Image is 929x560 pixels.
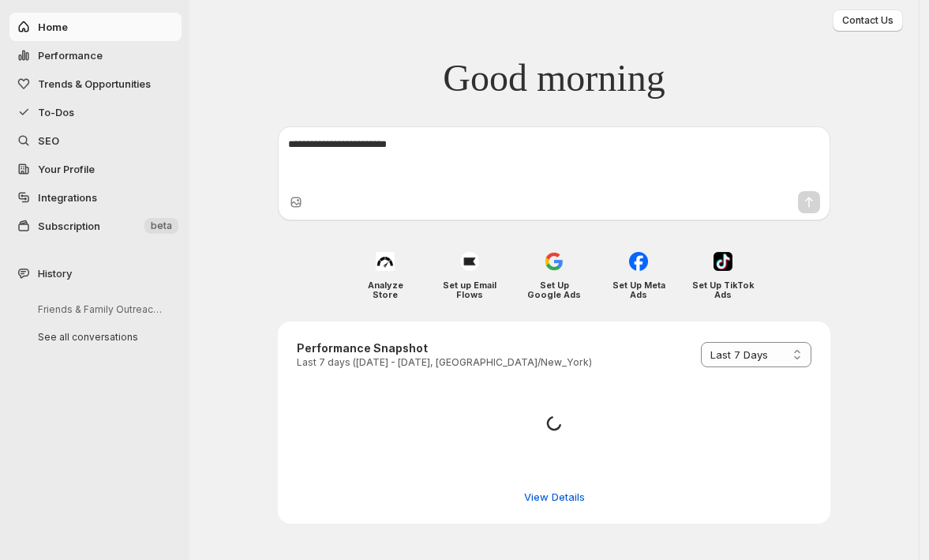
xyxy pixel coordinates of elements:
img: Set Up Google Ads icon [545,252,564,271]
button: See all conversations [25,325,175,349]
span: Good morning [443,55,665,101]
span: Subscription [38,220,100,232]
p: Last 7 days ([DATE] - [DATE], [GEOGRAPHIC_DATA]/New_York) [297,356,592,369]
span: SEO [38,134,59,147]
button: Friends & Family Outreach Spreadsheet Creation [25,297,175,321]
button: View detailed performance [515,484,594,509]
button: Upload image [288,194,304,210]
h4: Set up Email Flows [439,280,501,299]
button: Performance [9,41,182,70]
a: Integrations [9,183,182,212]
h4: Analyze Store [354,280,417,299]
span: Integrations [38,191,97,204]
span: Home [38,21,68,33]
h4: Set Up Meta Ads [608,280,670,299]
span: To-Dos [38,106,74,118]
img: Set Up Meta Ads icon [629,252,648,271]
span: History [38,265,72,281]
h4: Set Up TikTok Ads [692,280,755,299]
a: Your Profile [9,155,182,183]
button: Home [9,13,182,41]
img: Analyze Store icon [376,252,395,271]
span: beta [151,220,172,232]
button: Subscription [9,212,182,240]
button: To-Dos [9,98,182,126]
h3: Performance Snapshot [297,340,592,356]
button: Trends & Opportunities [9,70,182,98]
span: View Details [524,489,585,505]
h4: Set Up Google Ads [523,280,586,299]
span: Your Profile [38,163,95,175]
span: Performance [38,49,103,62]
a: SEO [9,126,182,155]
button: Contact Us [833,9,903,32]
img: Set Up TikTok Ads icon [714,252,732,271]
span: Trends & Opportunities [38,77,151,90]
span: Contact Us [842,14,893,27]
img: Set up Email Flows icon [460,252,479,271]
